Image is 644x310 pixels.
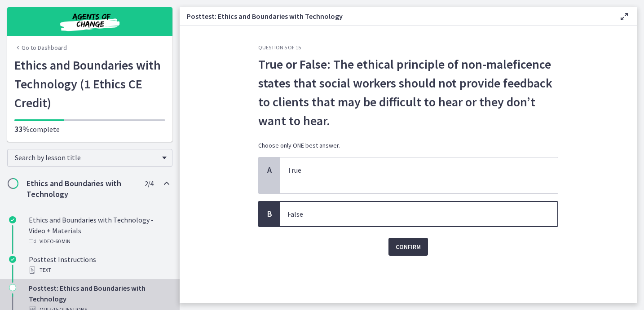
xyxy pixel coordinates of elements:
[14,43,67,52] a: Go to Dashboard
[9,256,16,263] i: Completed
[9,216,16,223] i: Completed
[14,124,165,135] p: complete
[396,241,421,252] span: Confirm
[145,178,153,189] span: 2 / 4
[258,55,558,130] p: True or False: The ethical principle of non-maleficence states that social workers should not pro...
[15,153,158,162] span: Search by lesson title
[388,238,428,256] button: Confirm
[258,141,558,150] p: Choose only ONE best answer.
[14,56,165,112] h1: Ethics and Boundaries with Technology (1 Ethics CE Credit)
[36,11,144,32] img: Agents of Change
[29,214,169,247] div: Ethics and Boundaries with Technology - Video + Materials
[29,236,169,247] div: Video
[14,124,30,134] span: 33%
[187,11,604,22] h3: Posttest: Ethics and Boundaries with Technology
[264,165,275,175] span: A
[258,44,558,51] h3: Question 5 of 15
[264,209,275,219] span: B
[29,254,169,275] div: Posttest Instructions
[287,165,533,186] p: True
[287,209,533,219] p: False
[29,265,169,275] div: Text
[7,149,172,167] div: Search by lesson title
[54,236,71,247] span: · 60 min
[26,178,136,200] h2: Ethics and Boundaries with Technology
